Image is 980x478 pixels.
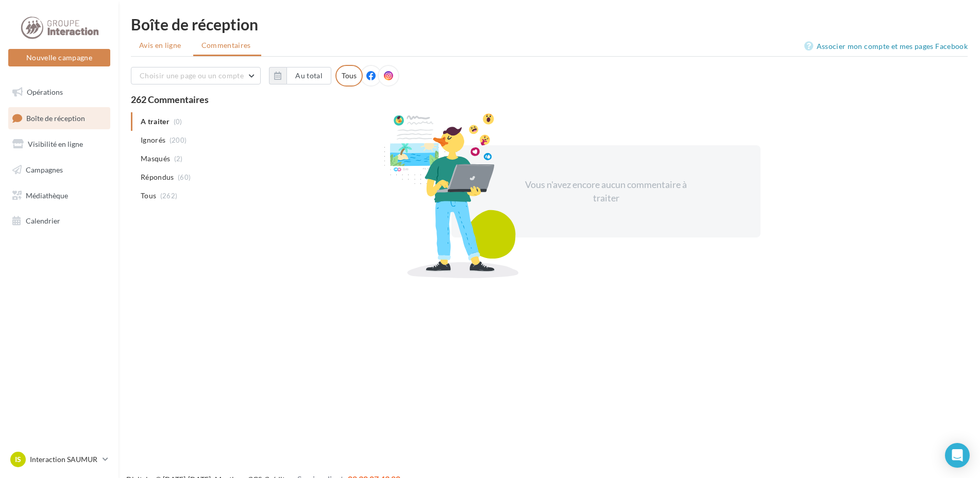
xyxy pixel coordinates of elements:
span: Visibilité en ligne [28,140,83,148]
span: Avis en ligne [139,40,181,50]
span: Médiathèque [26,191,68,199]
span: Calendrier [26,216,60,225]
span: (200) [170,136,187,144]
button: Au total [269,67,331,84]
button: Au total [286,67,331,84]
div: Open Intercom Messenger [945,443,970,468]
p: Interaction SAUMUR [30,454,98,465]
a: Calendrier [6,210,112,232]
span: Répondus [141,172,174,182]
button: Nouvelle campagne [8,49,110,66]
div: Tous [335,65,363,87]
a: Associer mon compte et mes pages Facebook [804,40,968,53]
a: IS Interaction SAUMUR [8,450,110,469]
a: Boîte de réception [6,107,112,129]
button: Choisir une page ou un compte [131,67,261,84]
span: (262) [160,192,178,200]
span: Ignorés [141,135,165,145]
span: Opérations [27,88,63,96]
span: (2) [174,155,183,163]
a: Médiathèque [6,185,112,207]
div: Boîte de réception [131,16,968,32]
span: Boîte de réception [26,113,85,122]
span: Masqués [141,153,170,164]
span: Choisir une page ou un compte [140,71,244,80]
span: (60) [178,173,191,181]
a: Opérations [6,81,112,103]
span: Tous [141,191,156,201]
div: 262 Commentaires [131,95,968,104]
span: IS [15,454,21,465]
a: Campagnes [6,159,112,181]
a: Visibilité en ligne [6,133,112,155]
div: Vous n'avez encore aucun commentaire à traiter [517,178,695,204]
span: Campagnes [26,165,63,174]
